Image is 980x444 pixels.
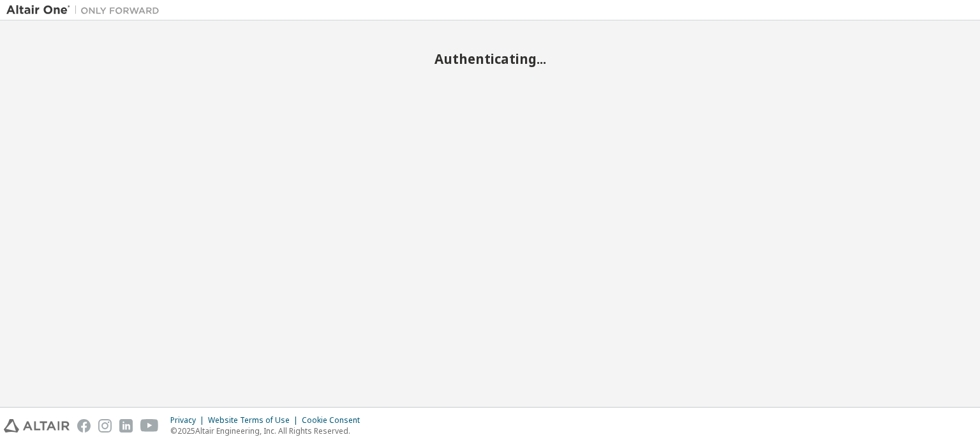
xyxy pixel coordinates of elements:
[6,50,974,67] h2: Authenticating...
[140,419,159,433] img: youtube.svg
[6,4,166,17] img: Altair One
[4,419,70,433] img: altair_logo.svg
[302,415,367,425] div: Cookie Consent
[98,419,112,433] img: instagram.svg
[119,419,133,433] img: linkedin.svg
[77,419,91,433] img: facebook.svg
[170,425,367,436] p: © 2025 Altair Engineering, Inc. All Rights Reserved.
[170,415,208,425] div: Privacy
[208,415,302,425] div: Website Terms of Use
